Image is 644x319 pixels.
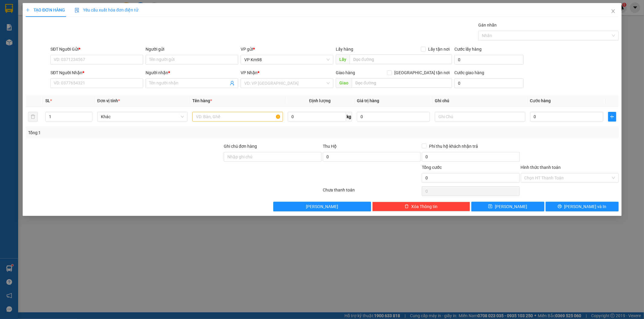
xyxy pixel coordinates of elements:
[335,47,353,52] span: Lấy hàng
[146,69,238,76] div: Người nhận
[426,46,452,52] span: Lấy tận nơi
[454,47,482,52] label: Cước lấy hàng
[192,98,212,103] span: Tên hàng
[432,95,527,107] th: Ghi chú
[335,70,355,75] span: Giao hàng
[224,152,322,162] input: Ghi chú đơn hàng
[454,55,523,65] input: Cước lấy hàng
[471,202,544,211] button: save[PERSON_NAME]
[241,70,258,75] span: VP Nhận
[435,112,525,122] input: Ghi Chú
[50,46,143,52] div: SĐT Người Gửi
[309,98,331,103] span: Định lượng
[454,70,484,75] label: Cước giao hàng
[335,55,349,64] span: Lấy
[357,112,430,122] input: 0
[230,81,235,86] span: user-add
[241,46,333,52] div: VP gửi
[608,112,616,122] button: plus
[454,78,523,88] input: Cước giao hàng
[564,203,606,210] span: [PERSON_NAME] và In
[75,8,138,12] span: Yêu cầu xuất hóa đơn điện tử
[28,112,38,122] button: delete
[405,204,409,209] span: delete
[372,202,470,211] button: deleteXóa Thông tin
[610,9,615,14] span: close
[45,98,50,103] span: SL
[357,98,379,103] span: Giá trị hàng
[545,202,618,211] button: printer[PERSON_NAME] và In
[244,55,330,64] span: VP Km98
[478,23,497,27] label: Gán nhãn
[50,69,143,76] div: SĐT Người Nhận
[346,112,352,122] span: kg
[488,204,492,209] span: save
[604,3,621,20] button: Close
[192,112,283,122] input: VD: Bàn, Ghế
[97,98,120,103] span: Đơn vị tính
[411,203,437,210] span: Xóa Thông tin
[426,143,480,150] span: Phí thu hộ khách nhận trả
[495,203,527,210] span: [PERSON_NAME]
[322,187,421,197] div: Chưa thanh toán
[351,78,452,88] input: Dọc đường
[557,204,562,209] span: printer
[273,202,371,211] button: [PERSON_NAME]
[146,46,238,52] div: Người gửi
[335,78,351,88] span: Giao
[224,144,257,149] label: Ghi chú đơn hàng
[75,8,79,13] img: icon
[26,8,30,12] span: plus
[608,114,616,119] span: plus
[26,8,65,12] span: TẠO ĐƠN HÀNG
[306,203,338,210] span: [PERSON_NAME]
[392,69,452,76] span: [GEOGRAPHIC_DATA] tận nơi
[101,112,184,121] span: Khác
[349,55,452,64] input: Dọc đường
[322,144,336,149] span: Thu Hộ
[521,165,561,170] label: Hình thức thanh toán
[530,98,551,103] span: Cước hàng
[28,129,248,136] div: Tổng: 1
[421,165,441,170] span: Tổng cước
